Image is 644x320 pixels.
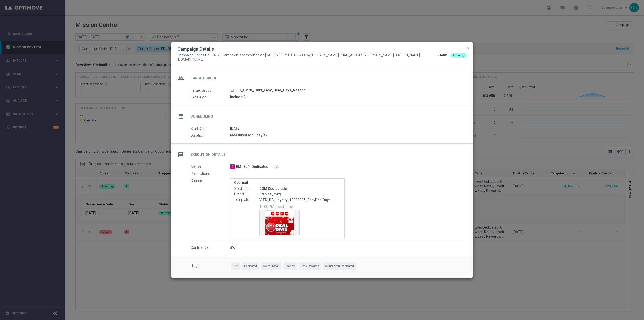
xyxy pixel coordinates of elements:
p: 12:00 PM Local Time [259,204,341,209]
h2: Campaign Details [177,46,214,52]
div: COM Dedicateds [259,186,341,191]
span: Running [453,54,464,57]
i: launch [230,88,234,92]
div: Staples_mkg [259,192,341,197]
span: A [230,164,235,169]
span: Loyalty [284,262,297,270]
label: Action [191,165,230,169]
span: ED_OMNI_1009_Easy_Deal_Days_Resend [236,88,306,93]
span: Owner-Retail [261,262,281,270]
span: Campaign Series ID: 10439 | Campaign last modified on [DATE] 6:01 PM UTC-04:00 by [PERSON_NAME][E... [177,53,438,62]
colored-tag: Running [450,53,467,57]
i: date_range [176,112,185,121]
span: Dedicated [242,262,259,270]
span: EM_SLP_Dedicated [236,165,268,169]
span: 95% [272,165,278,169]
label: Optimail [234,181,341,185]
label: Duration [191,133,230,138]
label: Channels [191,178,230,183]
label: Template [234,198,259,202]
h2: Execution Details [191,152,226,157]
label: Target Group [191,88,230,93]
i: message [176,150,185,159]
label: Start Date [191,126,230,131]
div: 5% [230,245,463,250]
div: Include All [230,94,463,99]
span: Live [231,262,240,270]
label: Promotions [191,171,230,176]
p: V-ED_DC_Loyalty_10092025_EasyDealDays [259,198,341,202]
h2: Target Group [191,76,218,81]
span: Easy Rewards [299,262,321,270]
a: launch [230,88,235,93]
label: Brand [234,192,259,197]
i: group [176,74,185,83]
label: Exclusion [191,95,230,99]
div: Status: [438,53,448,62]
span: close [466,46,470,50]
h2: Scheduling [191,114,213,119]
label: Control Group [191,246,230,250]
div: [DATE] [230,126,463,131]
span: owner-omni-dedicated [323,262,356,270]
label: Tags [191,262,231,270]
div: Measured for 1 day(s) [230,133,463,138]
label: Seed List [234,187,259,191]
